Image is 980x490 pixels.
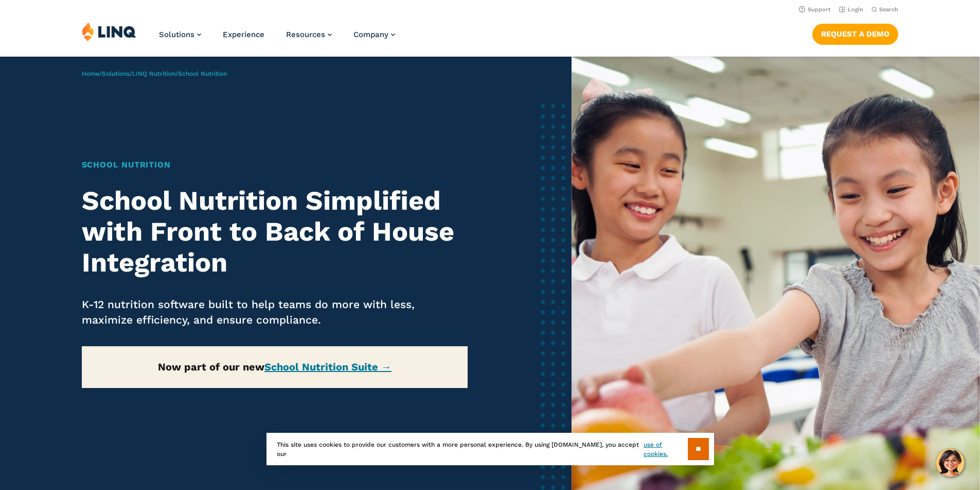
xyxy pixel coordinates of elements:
a: Resources [286,30,332,39]
h1: School Nutrition [82,159,468,171]
span: Resources [286,30,325,39]
button: Hello, have a question? Let’s chat. [936,448,965,477]
a: LINQ Nutrition [132,70,175,77]
span: Solutions [159,30,194,39]
nav: Button Navigation [812,22,898,44]
button: Open Search Bar [871,6,898,13]
strong: Now part of our new [158,361,391,373]
a: Home [82,70,99,77]
nav: Primary Navigation [159,22,395,56]
span: Search [879,6,898,13]
a: Company [353,30,395,39]
h2: School Nutrition Simplified with Front to Back of House Integration [82,185,468,278]
a: Support [799,6,831,13]
span: / / / [82,70,227,77]
a: use of cookies. [644,440,687,459]
span: Company [353,30,388,39]
a: Solutions [159,30,201,39]
span: School Nutrition [178,70,227,77]
a: Solutions [102,70,130,77]
a: Login [839,6,863,13]
p: K-12 nutrition software built to help teams do more with less, maximize efficiency, and ensure co... [82,297,468,328]
a: School Nutrition Suite → [264,361,391,373]
div: This site uses cookies to provide our customers with a more personal experience. By using [DOMAIN... [266,433,714,465]
a: Request a Demo [812,24,898,44]
img: LINQ | K‑12 Software [82,22,136,41]
a: Experience [223,30,264,39]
